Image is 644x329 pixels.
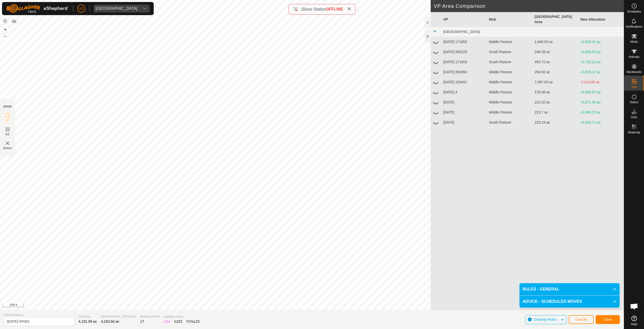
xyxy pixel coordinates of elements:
span: Help [631,323,637,326]
span: OFFLINE [326,7,343,11]
td: +4,030.71 ac [578,118,624,128]
a: Contact Us [317,303,332,308]
span: Watering Points [140,314,159,319]
p-accordion-header: ADVICE - SCHEDULED MOVES [519,296,620,308]
div: Middle Pasture [489,80,531,85]
span: Total Area [78,314,97,319]
span: Heatmap [628,131,640,134]
span: [GEOGRAPHIC_DATA] [443,30,480,34]
td: -2,913.69 ac [578,77,624,87]
td: +3,935.55 ac [578,47,624,57]
div: South Pasture [489,49,531,55]
div: Middle Pasture [489,90,531,95]
td: [DATE] 4 [441,87,487,97]
span: 17 [140,319,144,323]
button: + [2,26,8,32]
td: +4,005.87 ac [578,87,624,97]
img: VP [5,140,11,146]
span: [GEOGRAPHIC_DATA] Area [101,314,136,319]
p-accordion-header: RULES - GENERAL [519,283,620,295]
span: VC [79,6,84,11]
span: Delete [3,146,12,150]
td: [DATE] 063225 [441,47,487,57]
span: Buenos Aires [94,5,140,13]
span: VPs [631,86,637,89]
img: Gallagher Logo [6,4,69,13]
div: Middle Pasture [489,69,531,75]
div: South Pasture [489,120,531,125]
td: 1,640.53 ac [533,37,578,47]
span: 23 [195,319,199,323]
span: Base Station [303,7,326,11]
td: 223.7 ac [533,107,578,118]
th: New Allocation [578,12,624,27]
th: Mob [487,12,533,27]
td: 264.82 ac [533,67,578,77]
div: Middle Pasture [489,100,531,105]
span: Animals [629,55,639,58]
span: EZ [6,132,10,136]
button: Cancel [569,315,594,324]
span: Neckbands [626,70,641,74]
span: Cancel [575,317,587,321]
span: Infra [631,116,637,119]
button: – [2,33,8,39]
div: Open chat [627,299,642,314]
td: +3,919.12 ac [578,67,624,77]
span: RULES - GENERAL [522,286,559,292]
td: [DATE] 153451 [441,77,487,87]
span: 4,191.99 ac [78,319,97,323]
div: IZ [164,319,170,324]
span: 14 [166,319,170,323]
td: 212.02 ac [533,97,578,107]
span: 4,183.94 ac [101,319,119,323]
td: +3,971.92 ac [578,97,624,107]
a: Privacy Policy [292,303,311,308]
span: Available Points [164,315,199,319]
span: 1 [301,7,303,11]
span: Drawing Rules [534,317,556,321]
div: EZ [174,319,182,324]
span: ADVICE - SCHEDULED MOVES [522,299,582,305]
div: [GEOGRAPHIC_DATA] [96,7,138,11]
td: 7,097.63 ac [533,77,578,87]
button: Reset Map [2,18,8,24]
span: IZ [6,119,9,122]
td: +3,720.22 ac [578,57,624,67]
div: TOTAL [186,319,199,324]
td: 153.23 ac [533,118,578,128]
span: Status [630,101,638,104]
span: Notifications [626,25,642,28]
td: +3,960.23 ac [578,107,624,118]
td: [DATE] [441,97,487,107]
td: [DATE] [441,107,487,118]
td: [DATE] 171916 [441,57,487,67]
span: Schedules [627,10,641,13]
th: [GEOGRAPHIC_DATA] Area [533,12,578,27]
button: Save [596,315,620,324]
th: VP [441,12,487,27]
button: Map Layers [11,18,17,24]
span: Save [603,317,612,321]
td: +2,543.41 ac [578,37,624,47]
div: dropdown trigger [140,5,150,13]
span: Virtual Paddock [4,313,74,317]
td: 178.06 ac [533,87,578,97]
td: 463.72 ac [533,57,578,67]
td: 248.39 ac [533,47,578,57]
td: [DATE] 171852 [441,37,487,47]
div: Middle Pasture [489,110,531,115]
span: Mobs [630,40,638,43]
div: South Pasture [489,59,531,65]
a: Help [624,314,644,328]
div: Middle Pasture [489,39,531,45]
div: DRAW [3,105,12,108]
h2: VP Area Comparison [434,3,624,9]
td: [DATE] [441,118,487,128]
span: 23 [178,319,182,323]
td: [DATE] 091650 [441,67,487,77]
